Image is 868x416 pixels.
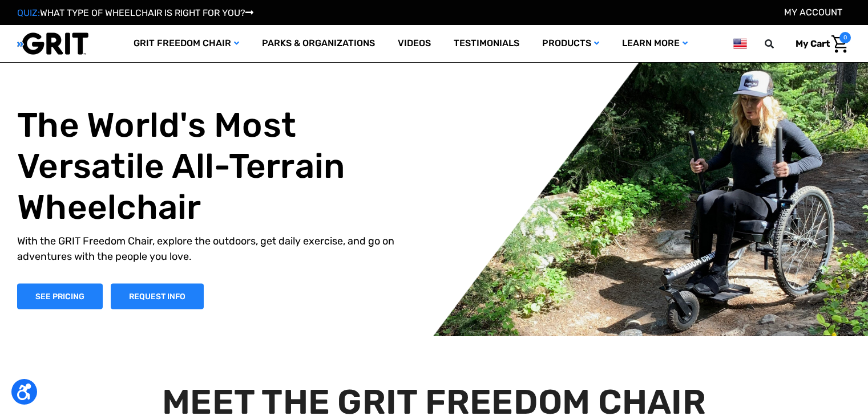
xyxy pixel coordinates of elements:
[17,104,420,227] h1: The World's Most Versatile All-Terrain Wheelchair
[770,32,787,56] input: Search
[831,35,848,53] img: Cart
[17,7,253,18] a: QUIZ:WHAT TYPE OF WHEELCHAIR IS RIGHT FOR YOU?
[839,32,851,43] span: 0
[531,25,611,62] a: Products
[17,7,40,18] span: QUIZ:
[17,32,88,55] img: GRIT All-Terrain Wheelchair and Mobility Equipment
[611,25,699,62] a: Learn More
[442,25,531,62] a: Testimonials
[122,25,251,62] a: GRIT Freedom Chair
[17,233,420,264] p: With the GRIT Freedom Chair, explore the outdoors, get daily exercise, and go on adventures with ...
[733,36,747,51] img: us.png
[386,25,442,62] a: Videos
[784,7,842,18] a: Account
[251,25,386,62] a: Parks & Organizations
[111,283,204,309] a: Slide number 1, Request Information
[17,283,103,309] a: Shop Now
[787,32,851,56] a: Cart with 0 items
[796,38,830,49] span: My Cart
